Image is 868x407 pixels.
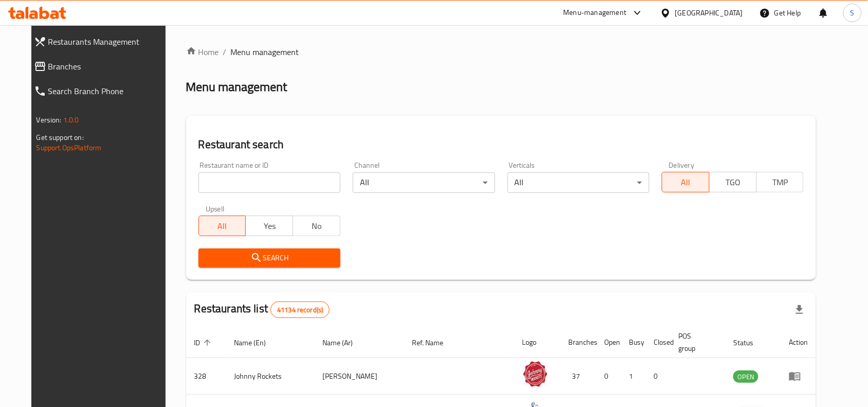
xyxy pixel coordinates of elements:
[761,175,800,190] span: TMP
[781,327,816,358] th: Action
[522,361,548,387] img: Johnny Rockets
[37,131,84,144] span: Get support on:
[412,337,457,349] span: Ref. Name
[63,113,79,127] span: 1.0.0
[270,302,330,318] div: Total records count
[198,216,246,236] button: All
[186,358,226,395] td: 328
[186,46,219,58] a: Home
[203,219,242,234] span: All
[186,79,287,95] h2: Menu management
[37,141,102,154] a: Support.OpsPlatform
[560,327,596,358] th: Branches
[293,216,340,236] button: No
[756,172,804,192] button: TMP
[194,301,330,318] h2: Restaurants list
[560,358,596,395] td: 37
[314,358,404,395] td: [PERSON_NAME]
[646,358,671,395] td: 0
[245,216,293,236] button: Yes
[353,172,495,193] div: All
[207,252,332,264] span: Search
[226,358,315,395] td: Johnny Rockets
[198,137,804,152] h2: Restaurant search
[733,370,758,383] div: OPEN
[789,370,808,382] div: Menu
[198,249,340,268] button: Search
[206,205,225,213] label: Upsell
[37,113,62,127] span: Version:
[514,327,560,358] th: Logo
[198,172,340,193] input: Search for restaurant name or ID..
[646,327,671,358] th: Closed
[596,327,621,358] th: Open
[26,29,176,54] a: Restaurants Management
[186,46,817,58] nav: breadcrumb
[787,297,812,322] div: Export file
[48,85,168,97] span: Search Branch Phone
[194,337,214,349] span: ID
[48,60,168,73] span: Branches
[709,172,757,192] button: TGO
[564,7,627,19] div: Menu-management
[48,36,168,48] span: Restaurants Management
[662,172,710,192] button: All
[322,337,366,349] span: Name (Ar)
[851,7,855,19] span: S
[234,337,280,349] span: Name (En)
[733,337,767,349] span: Status
[669,162,695,169] label: Delivery
[508,172,649,193] div: All
[297,219,336,234] span: No
[714,175,753,190] span: TGO
[250,219,289,234] span: Yes
[621,327,646,358] th: Busy
[271,305,329,315] span: 41134 record(s)
[223,46,227,58] li: /
[666,175,706,190] span: All
[26,79,176,103] a: Search Branch Phone
[733,371,758,383] span: OPEN
[26,54,176,79] a: Branches
[596,358,621,395] td: 0
[675,7,743,19] div: [GEOGRAPHIC_DATA]
[231,46,299,58] span: Menu management
[621,358,646,395] td: 1
[679,330,713,355] span: POS group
